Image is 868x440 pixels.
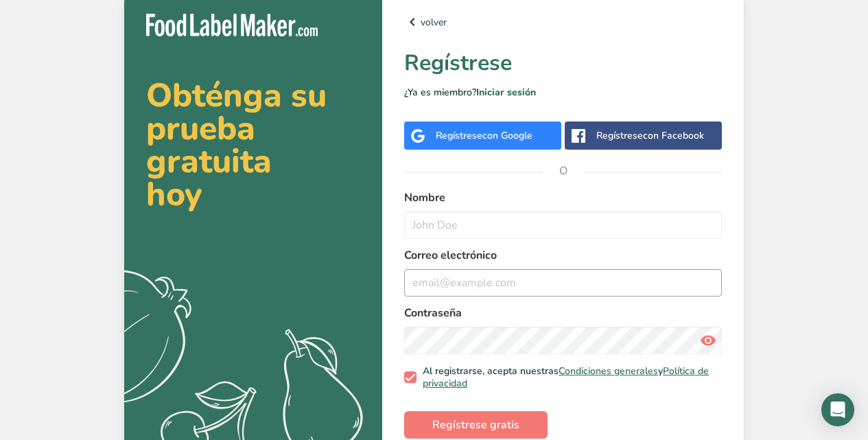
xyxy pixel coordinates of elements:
[404,411,548,439] button: Regístrese gratis
[482,129,532,142] span: con Google
[436,128,532,143] div: Regístrese
[643,129,704,142] span: con Facebook
[404,305,722,321] label: Contraseña
[146,79,360,211] h2: Obténga su prueba gratuita hoy
[476,86,536,99] a: Iniciar sesión
[404,85,722,100] p: ¿Ya es miembro?
[821,393,854,426] div: Open Intercom Messenger
[404,14,722,30] a: volver
[417,365,717,389] span: Al registrarse, acepta nuestras y
[432,417,519,433] span: Regístrese gratis
[559,364,658,378] a: Condiciones generales
[404,211,722,239] input: John Doe
[404,189,722,206] label: Nombre
[543,150,584,192] span: O
[596,128,704,143] div: Regístrese
[404,247,722,264] label: Correo electrónico
[423,364,709,390] a: Política de privacidad
[146,14,318,36] img: Food Label Maker
[404,47,722,80] h1: Regístrese
[404,269,722,297] input: email@example.com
